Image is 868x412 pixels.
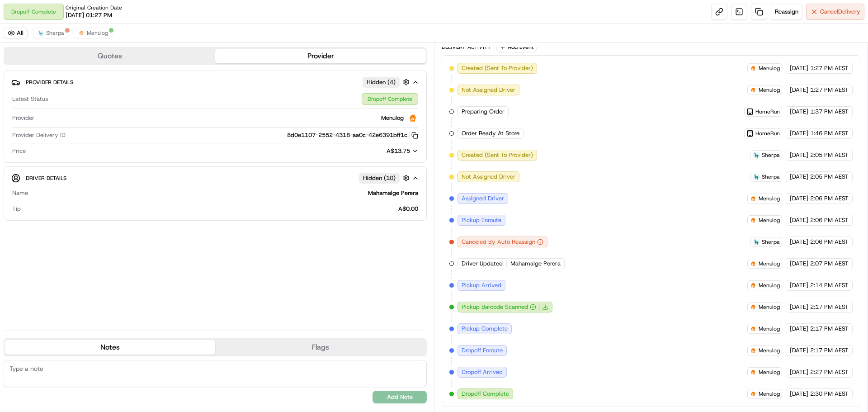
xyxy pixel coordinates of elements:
[462,194,504,203] span: Assigned Driver
[753,152,760,159] img: sherpa_logo.png
[37,29,44,37] img: sherpa_logo.png
[66,4,122,11] span: Original Creation Date
[462,303,536,311] button: Pickup Barcode Scanned
[753,173,760,180] img: sherpa_logo.png
[810,238,849,246] span: 2:06 PM AEST
[9,36,165,51] p: Welcome 👋
[790,390,808,398] span: [DATE]
[31,86,148,95] div: Start new chat
[820,8,860,16] span: Cancel Delivery
[750,65,757,72] img: justeat_logo.png
[810,368,849,376] span: 2:27 PM AEST
[790,86,808,94] span: [DATE]
[806,4,864,20] button: CancelDelivery
[87,29,108,37] span: Menulog
[775,8,798,16] span: Reassign
[810,86,849,94] span: 1:27 PM AEST
[759,65,780,72] span: Menulog
[363,174,396,182] span: Hidden ( 10 )
[462,108,505,116] span: Preparing Order
[462,238,535,246] span: Canceled By Auto Reassign
[85,131,145,140] span: API Documentation
[759,347,780,354] span: Menulog
[74,28,112,38] button: Menulog
[790,216,808,224] span: [DATE]
[762,173,780,180] span: Sherpa
[78,29,85,37] img: justeat_logo.png
[381,114,404,122] span: Menulog
[339,147,418,155] button: A$13.75
[462,216,501,224] span: Pickup Enroute
[810,108,849,116] span: 1:37 PM AEST
[790,260,808,268] span: [DATE]
[26,175,66,182] span: Driver Details
[363,76,412,88] button: Hidden (4)
[750,86,757,94] img: justeat_logo.png
[810,151,849,159] span: 2:05 PM AEST
[759,303,780,311] span: Menulog
[215,49,426,63] button: Provider
[762,238,780,246] span: Sherpa
[11,170,419,185] button: Driver DetailsHidden (10)
[462,281,501,289] span: Pickup Arrived
[810,194,849,203] span: 2:06 PM AEST
[810,390,849,398] span: 2:30 PM AEST
[759,325,780,332] span: Menulog
[462,64,533,72] span: Created (Sent To Provider)
[750,260,757,267] img: justeat_logo.png
[462,86,515,94] span: Not Assigned Driver
[750,390,757,398] img: justeat_logo.png
[462,151,533,159] span: Created (Sent To Provider)
[12,95,48,103] span: Latest Status
[790,108,808,116] span: [DATE]
[462,173,515,181] span: Not Assigned Driver
[387,147,410,155] span: A$13.75
[76,132,84,139] div: 💻
[496,42,537,52] button: Add Event
[790,64,808,72] span: [DATE]
[5,128,73,144] a: 📗Knowledge Base
[66,11,112,19] span: [DATE] 01:27 PM
[462,260,503,268] span: Driver Updated
[215,340,426,355] button: Flags
[462,368,503,376] span: Dropoff Arrived
[790,346,808,355] span: [DATE]
[407,113,418,123] img: justeat_logo.png
[750,282,757,289] img: justeat_logo.png
[810,216,849,224] span: 2:06 PM AEST
[12,147,26,155] span: Price
[462,346,503,355] span: Dropoff Enroute
[33,28,68,38] button: Sherpa
[790,129,808,137] span: [DATE]
[759,86,780,94] span: Menulog
[790,238,808,246] span: [DATE]
[9,132,16,139] div: 📗
[755,108,780,115] span: HomeRun
[759,369,780,376] span: Menulog
[12,131,66,139] span: Provider Delivery ID
[24,58,149,68] input: Clear
[12,114,34,122] span: Provider
[9,9,27,27] img: Nash
[810,346,849,355] span: 2:17 PM AEST
[750,325,757,332] img: justeat_logo.png
[32,189,418,197] div: Mahamalge Perera
[11,75,419,90] button: Provider DetailsHidden (4)
[790,281,808,289] span: [DATE]
[442,43,491,51] div: Delivery Activity
[462,325,508,333] span: Pickup Complete
[759,217,780,224] span: Menulog
[759,195,780,202] span: Menulog
[762,152,780,159] span: Sherpa
[790,194,808,203] span: [DATE]
[810,303,849,311] span: 2:17 PM AEST
[753,238,760,246] img: sherpa_logo.png
[4,28,28,38] button: All
[90,153,109,160] span: Pylon
[810,260,849,268] span: 2:07 PM AEST
[462,303,528,311] span: Pickup Barcode Scanned
[750,303,757,311] img: justeat_logo.png
[287,131,418,139] button: 8d0e1107-2552-4318-aa0c-42e6391bff1c
[771,4,802,20] button: Reassign
[750,347,757,354] img: justeat_logo.png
